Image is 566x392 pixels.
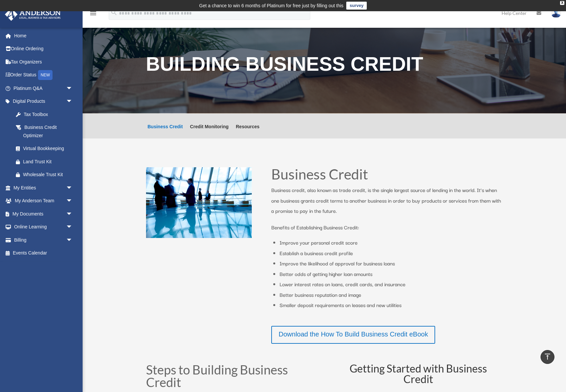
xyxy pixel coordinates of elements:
i: search [110,9,118,16]
a: vertical_align_top [541,350,554,364]
img: User Pic [551,8,561,18]
span: arrow_drop_down [66,207,79,221]
span: Getting Started with Business Credit [350,362,487,385]
i: vertical_align_top [544,353,551,361]
span: arrow_drop_down [66,181,79,195]
a: Virtual Bookkeeping [9,142,83,155]
div: Get a chance to win 6 months of Platinum for free just by filling out this [199,2,344,10]
li: Lower interest rates on loans, credit cards, and insurance [280,279,503,290]
h1: Business Credit [271,167,503,185]
a: Online Ordering [5,42,83,56]
span: arrow_drop_down [66,233,79,247]
li: Better odds of getting higher loan amounts [280,269,503,279]
div: NEW [38,70,53,80]
a: Land Trust Kit [9,155,83,168]
a: Online Learningarrow_drop_down [5,220,83,234]
a: Digital Productsarrow_drop_down [5,95,83,108]
li: Establish a business credit profile [280,248,503,258]
a: menu [89,12,97,17]
a: Order StatusNEW [5,68,83,82]
a: Download the How To Build Business Credit eBook [271,326,435,344]
a: Billingarrow_drop_down [5,233,83,247]
div: Virtual Bookkeeping [23,144,74,153]
a: Business Credit [148,124,183,138]
span: arrow_drop_down [66,95,79,108]
div: Wholesale Trust Kit [23,171,74,179]
a: Tax Toolbox [9,108,83,121]
div: close [560,1,564,5]
h1: Steps to Building Business Credit [146,363,315,392]
img: business people talking in office [146,167,252,238]
p: Business credit, also known as trade credit, is the single largest source of lending in the world... [271,185,503,222]
div: Business Credit Optimizer [23,123,71,139]
span: arrow_drop_down [66,194,79,208]
span: arrow_drop_down [66,82,79,95]
a: Credit Monitoring [190,124,229,138]
a: Tax Organizers [5,55,83,68]
p: Benefits of Establishing Business Credit: [271,222,503,233]
h1: Building Business Credit [146,55,503,77]
a: My Documentsarrow_drop_down [5,207,83,220]
a: Platinum Q&Aarrow_drop_down [5,82,83,95]
a: Events Calendar [5,247,83,260]
a: Business Credit Optimizer [9,121,79,142]
div: Land Trust Kit [23,158,74,166]
a: Wholesale Trust Kit [9,168,83,181]
span: arrow_drop_down [66,220,79,234]
img: Anderson Advisors Platinum Portal [3,8,63,21]
a: My Anderson Teamarrow_drop_down [5,194,83,208]
li: Better business reputation and image [280,290,503,300]
a: My Entitiesarrow_drop_down [5,181,83,194]
li: Improve the likelihood of approval for business loans [280,258,503,269]
li: Improve your personal credit score [280,237,503,248]
div: Tax Toolbox [23,110,74,119]
a: Home [5,29,83,42]
a: survey [346,2,367,10]
li: Smaller deposit requirements on leases and new utilities [280,300,503,310]
a: Resources [236,124,260,138]
i: menu [89,9,97,17]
